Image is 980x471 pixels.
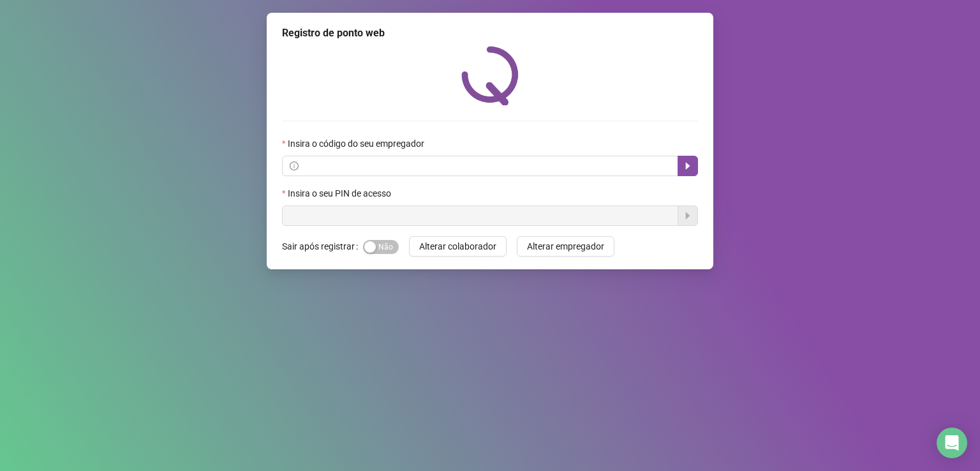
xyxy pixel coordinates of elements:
[282,26,698,41] div: Registro de ponto web
[683,161,693,171] span: caret-right
[282,186,399,200] label: Insira o seu PIN de acesso
[409,236,507,257] button: Alterar colaborador
[282,236,363,257] label: Sair após registrar
[517,236,614,257] button: Alterar empregador
[937,428,967,458] div: Open Intercom Messenger
[290,161,299,170] span: info-circle
[461,46,519,105] img: QRPoint
[419,239,496,253] span: Alterar colaborador
[282,137,433,151] label: Insira o código do seu empregador
[527,239,604,253] span: Alterar empregador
